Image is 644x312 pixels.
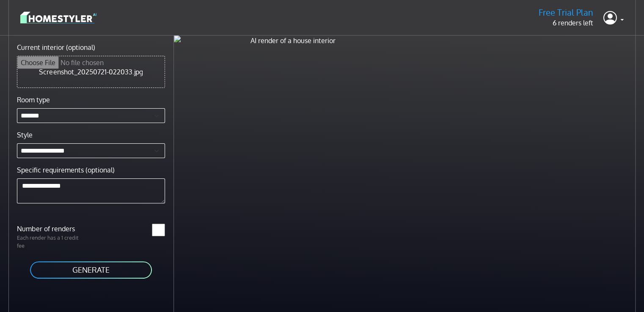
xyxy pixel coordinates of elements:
[539,7,593,18] h5: Free Trial Plan
[12,224,91,234] label: Number of renders
[20,10,96,25] img: logo-3de290ba35641baa71223ecac5eacb59cb85b4c7fdf211dc9aaecaaee71ea2f8.svg
[29,260,153,279] button: GENERATE
[539,18,593,28] p: 6 renders left
[17,165,115,175] label: Specific requirements (optional)
[12,234,91,250] p: Each render has a 1 credit fee
[17,130,33,140] label: Style
[17,42,95,52] label: Current interior (optional)
[17,95,50,105] label: Room type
